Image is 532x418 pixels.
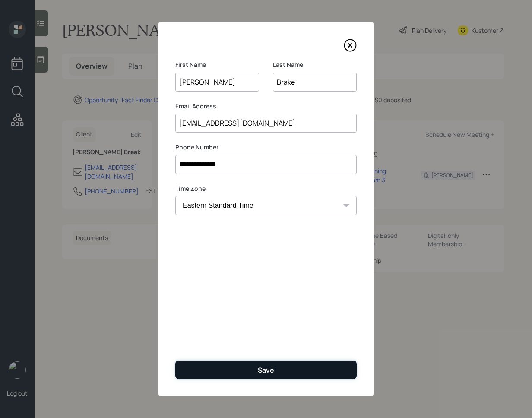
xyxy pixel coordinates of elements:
button: Save [175,361,357,379]
label: Email Address [175,102,357,111]
label: Phone Number [175,143,357,152]
label: First Name [175,60,259,69]
label: Last Name [273,60,357,69]
label: Time Zone [175,184,357,193]
div: Save [258,365,274,375]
